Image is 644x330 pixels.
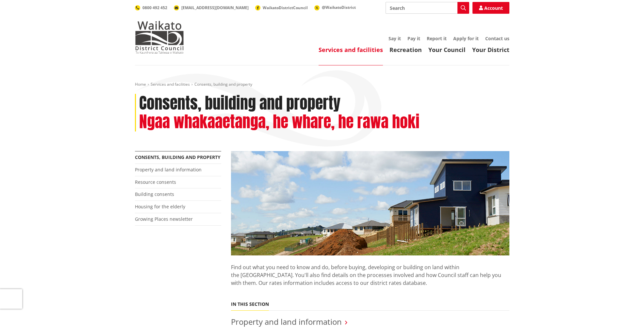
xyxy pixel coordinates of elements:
[388,35,401,42] a: Say it
[427,35,447,42] a: Report it
[174,5,249,10] a: [EMAIL_ADDRESS][DOMAIN_NAME]
[139,113,420,131] h2: Ngaa whakaaetanga, he whare, he rawa hoki
[231,255,509,295] p: Find out what you need to know and do, before buying, developing or building on land within the [...
[231,302,269,307] h5: In this section
[453,35,479,42] a: Apply for it
[485,35,509,42] a: Contact us
[135,203,185,210] a: Housing for the elderly
[322,5,356,10] span: @WaikatoDistrict
[135,21,184,54] img: Waikato District Council - Te Kaunihera aa Takiwaa o Waikato
[142,5,167,10] span: 0800 492 452
[135,216,193,222] a: Growing Places newsletter
[135,179,176,185] a: Resource consents
[428,46,466,54] a: Your Council
[472,46,509,54] a: Your District
[194,81,252,87] span: Consents, building and property
[472,2,509,14] a: Account
[319,46,383,54] a: Services and facilities
[135,82,509,87] nav: breadcrumb
[314,5,356,10] a: @WaikatoDistrict
[407,35,420,42] a: Pay it
[135,5,167,10] a: 0800 492 452
[151,81,190,87] a: Services and facilities
[135,166,202,173] a: Property and land information
[255,5,308,10] a: WaikatoDistrictCouncil
[231,151,509,256] img: Land-and-property-landscape
[135,154,221,160] a: Consents, building and property
[181,5,249,10] span: [EMAIL_ADDRESS][DOMAIN_NAME]
[139,94,340,113] h1: Consents, building and property
[135,81,146,87] a: Home
[231,316,342,327] a: Property and land information
[135,191,174,197] a: Building consents
[263,5,308,10] span: WaikatoDistrictCouncil
[389,46,422,54] a: Recreation
[386,2,469,14] input: Search input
